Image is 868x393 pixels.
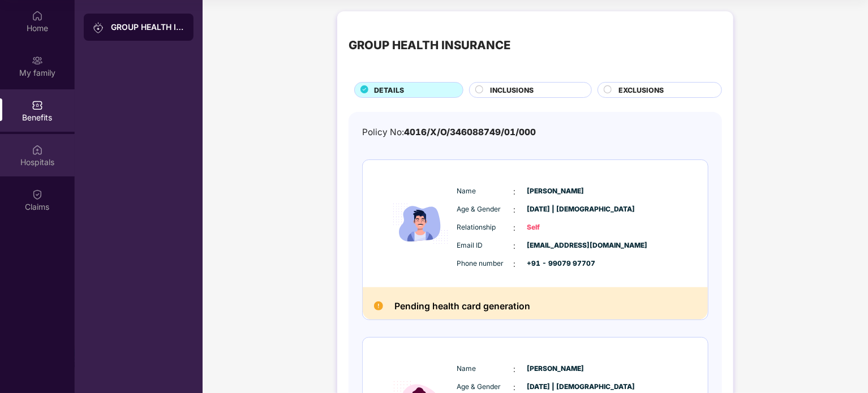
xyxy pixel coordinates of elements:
[386,174,454,274] img: icon
[514,363,516,375] span: :
[490,85,534,96] span: INCLUSIONS
[374,85,404,96] span: DETAILS
[32,100,43,111] img: svg+xml;base64,PHN2ZyBpZD0iQmVuZWZpdHMiIHhtbG5zPSJodHRwOi8vd3d3LnczLm9yZy8yMDAwL3N2ZyIgd2lkdGg9Ij...
[527,382,584,392] span: [DATE] | [DEMOGRAPHIC_DATA]
[457,364,514,374] span: Name
[457,382,514,392] span: Age & Gender
[374,301,383,310] img: Pending
[32,10,43,21] img: svg+xml;base64,PHN2ZyBpZD0iSG9tZSIgeG1sbnM9Imh0dHA6Ly93d3cudzMub3JnLzIwMDAvc3ZnIiB3aWR0aD0iMjAiIG...
[93,22,104,33] img: svg+xml;base64,PHN2ZyB3aWR0aD0iMjAiIGhlaWdodD0iMjAiIHZpZXdCb3g9IjAgMCAyMCAyMCIgZmlsbD0ibm9uZSIgeG...
[457,258,514,269] span: Phone number
[527,240,584,251] span: [EMAIL_ADDRESS][DOMAIN_NAME]
[111,21,184,33] div: GROUP HEALTH INSURANCE
[527,364,584,374] span: [PERSON_NAME]
[514,258,516,270] span: :
[32,55,43,66] img: svg+xml;base64,PHN2ZyB3aWR0aD0iMjAiIGhlaWdodD0iMjAiIHZpZXdCb3g9IjAgMCAyMCAyMCIgZmlsbD0ibm9uZSIgeG...
[457,186,514,197] span: Name
[394,299,530,314] h2: Pending health card generation
[527,222,584,233] span: Self
[362,126,536,139] div: Policy No:
[349,36,510,54] div: GROUP HEALTH INSURANCE
[527,258,584,269] span: +91 - 99079 97707
[514,204,516,216] span: :
[457,204,514,215] span: Age & Gender
[514,240,516,252] span: :
[457,240,514,251] span: Email ID
[514,185,516,198] span: :
[514,222,516,234] span: :
[527,204,584,215] span: [DATE] | [DEMOGRAPHIC_DATA]
[404,127,536,137] span: 4016/X/O/346088749/01/000
[457,222,514,233] span: Relationship
[618,85,664,96] span: EXCLUSIONS
[32,144,43,156] img: svg+xml;base64,PHN2ZyBpZD0iSG9zcGl0YWxzIiB4bWxucz0iaHR0cDovL3d3dy53My5vcmcvMjAwMC9zdmciIHdpZHRoPS...
[527,186,584,197] span: [PERSON_NAME]
[32,189,43,200] img: svg+xml;base64,PHN2ZyBpZD0iQ2xhaW0iIHhtbG5zPSJodHRwOi8vd3d3LnczLm9yZy8yMDAwL3N2ZyIgd2lkdGg9IjIwIi...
